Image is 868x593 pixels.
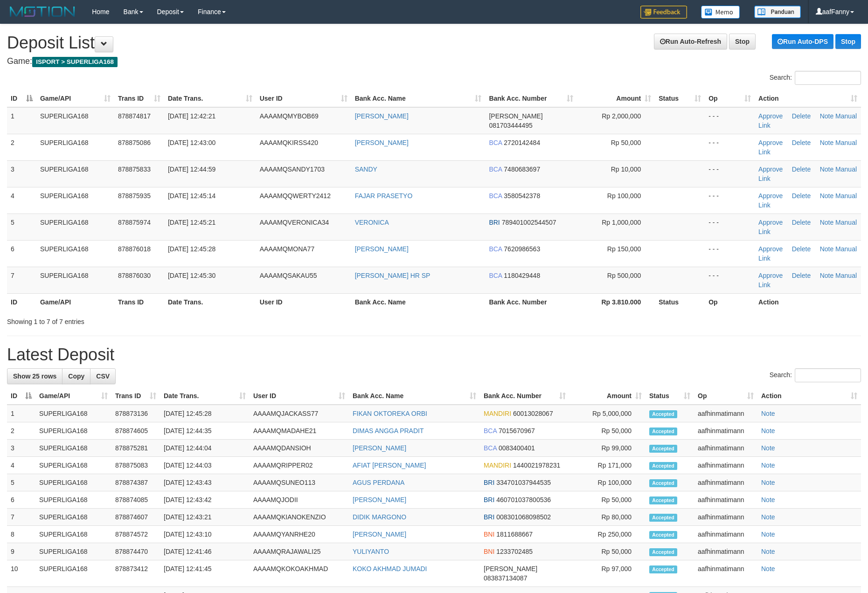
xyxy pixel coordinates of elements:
td: AAAAMQYANRHE20 [250,526,349,543]
a: DIDIK MARGONO [353,513,406,521]
img: panduan.png [754,6,801,18]
th: ID: activate to sort column descending [7,387,35,405]
td: aafhinmatimann [694,457,757,474]
a: Approve [758,139,783,146]
span: AAAAMQQWERTY2412 [260,192,331,200]
td: aafhinmatimann [694,440,757,457]
span: BCA [489,272,502,279]
th: ID [7,293,36,310]
td: 2 [7,134,36,160]
td: aafhinmatimann [694,509,757,526]
a: [PERSON_NAME] [355,245,409,253]
td: - - - [705,160,755,187]
td: [DATE] 12:41:46 [160,543,250,560]
span: Accepted [649,496,677,504]
span: Copy 1811688667 to clipboard [496,531,533,538]
th: ID: activate to sort column descending [7,90,36,107]
a: Manual Link [758,245,857,262]
td: 3 [7,160,36,187]
span: Accepted [649,479,677,487]
a: Stop [835,34,861,49]
a: [PERSON_NAME] [353,444,406,452]
h1: Deposit List [7,34,861,52]
th: Action: activate to sort column ascending [757,387,861,405]
span: 878875086 [118,139,151,146]
a: Note [820,219,834,226]
a: Note [761,513,775,521]
a: Note [761,479,775,486]
a: Copy [62,368,90,384]
td: [DATE] 12:44:03 [160,457,250,474]
a: Note [820,165,834,173]
td: Rp 50,000 [569,543,646,560]
span: BCA [489,139,502,146]
th: Date Trans.: activate to sort column ascending [164,90,256,107]
a: Show 25 rows [7,368,62,384]
th: Trans ID [114,293,164,310]
span: CSV [96,372,110,380]
td: SUPERLIGA168 [35,543,111,560]
span: Accepted [649,514,677,522]
span: 878876030 [118,272,151,279]
td: [DATE] 12:43:10 [160,526,250,543]
span: Rp 10,000 [611,165,641,173]
input: Search: [795,368,861,382]
span: [DATE] 12:42:21 [168,112,215,120]
td: Rp 50,000 [569,422,646,440]
span: ISPORT > SUPERLIGA168 [32,57,118,67]
td: Rp 97,000 [569,560,646,587]
td: AAAAMQJODII [250,491,349,509]
td: SUPERLIGA168 [36,267,114,293]
td: 878873136 [111,405,160,422]
span: Copy 7480683697 to clipboard [504,165,540,173]
th: Amount: activate to sort column ascending [569,387,646,405]
td: SUPERLIGA168 [35,509,111,526]
span: BRI [484,479,494,486]
a: Note [820,245,834,253]
span: Accepted [649,531,677,539]
td: 10 [7,560,35,587]
a: Note [761,548,775,555]
a: Stop [729,34,756,49]
th: User ID [256,293,351,310]
td: AAAAMQMADAHE21 [250,422,349,440]
a: Manual Link [758,272,857,289]
span: BCA [489,165,502,173]
td: 878875083 [111,457,160,474]
td: 9 [7,543,35,560]
td: aafhinmatimann [694,526,757,543]
a: Approve [758,245,783,253]
span: 878876018 [118,245,151,253]
span: Copy 7620986563 to clipboard [504,245,540,253]
td: Rp 99,000 [569,440,646,457]
th: Bank Acc. Number [485,293,577,310]
a: Note [761,410,775,417]
a: AFIAT [PERSON_NAME] [353,462,426,469]
a: Approve [758,112,783,120]
a: Delete [792,112,811,120]
span: [DATE] 12:45:14 [168,192,215,200]
th: User ID: activate to sort column ascending [250,387,349,405]
td: aafhinmatimann [694,543,757,560]
td: SUPERLIGA168 [35,526,111,543]
span: Rp 50,000 [611,139,641,146]
a: YULIYANTO [353,548,389,555]
a: Note [761,531,775,538]
a: Manual Link [758,219,857,235]
th: Op: activate to sort column ascending [694,387,757,405]
a: Manual Link [758,192,857,209]
span: AAAAMQMONA77 [260,245,314,253]
span: Copy 0083400401 to clipboard [499,444,535,452]
span: Copy 60013028067 to clipboard [513,410,553,417]
span: 878875935 [118,192,151,200]
th: Amount: activate to sort column ascending [577,90,655,107]
td: Rp 80,000 [569,509,646,526]
span: Copy 008301068098502 to clipboard [496,513,551,521]
th: Op [705,293,755,310]
th: Action: activate to sort column ascending [755,90,861,107]
label: Search: [770,368,861,382]
span: Copy 460701037800536 to clipboard [496,496,551,503]
td: 1 [7,405,35,422]
a: Note [761,496,775,503]
td: SUPERLIGA168 [36,160,114,187]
